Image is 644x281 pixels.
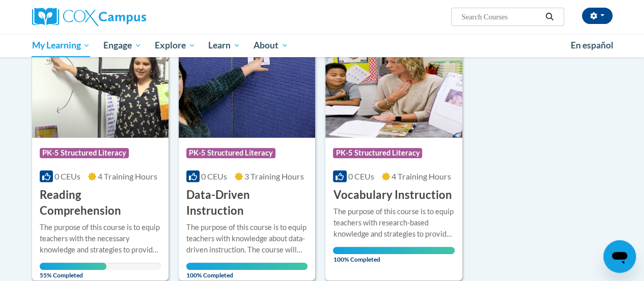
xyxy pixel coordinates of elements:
[201,171,227,181] span: 0 CEUs
[40,187,161,219] h3: Reading Comprehension
[186,148,275,158] span: PK-5 Structured Literacy
[333,247,454,263] span: 100% Completed
[186,263,307,270] div: Your progress
[24,34,620,57] div: Main menu
[391,171,451,181] span: 4 Training Hours
[186,263,307,279] span: 100% Completed
[32,34,169,280] a: Course LogoPK-5 Structured Literacy0 CEUs4 Training Hours Reading ComprehensionThe purpose of thi...
[32,39,90,52] span: My Learning
[40,222,161,256] div: The purpose of this course is to equip teachers with the necessary knowledge and strategies to pr...
[98,171,157,181] span: 4 Training Hours
[32,8,146,26] img: Cox Campus
[25,34,97,57] a: My Learning
[348,171,374,181] span: 0 CEUs
[103,39,142,52] span: Engage
[333,187,452,203] h3: Vocabulary Instruction
[155,39,195,52] span: Explore
[460,11,542,23] input: Search Courses
[254,39,288,52] span: About
[333,247,454,254] div: Your progress
[179,34,315,280] a: Course LogoPK-5 Structured Literacy0 CEUs3 Training Hours Data-Driven InstructionThe purpose of t...
[571,40,613,50] span: En español
[582,8,612,24] button: Account Settings
[32,8,215,26] a: Cox Campus
[202,34,247,57] a: Learn
[186,187,307,219] h3: Data-Driven Instruction
[40,263,106,270] div: Your progress
[542,11,557,23] button: Search
[186,222,307,256] div: The purpose of this course is to equip teachers with knowledge about data-driven instruction. The...
[40,263,106,279] span: 55% Completed
[97,34,148,57] a: Engage
[247,34,295,57] a: About
[40,148,129,158] span: PK-5 Structured Literacy
[333,148,422,158] span: PK-5 Structured Literacy
[325,34,462,280] a: Course LogoPK-5 Structured Literacy0 CEUs4 Training Hours Vocabulary InstructionThe purpose of th...
[333,206,454,240] div: The purpose of this course is to equip teachers with research-based knowledge and strategies to p...
[54,171,80,181] span: 0 CEUs
[179,34,315,138] img: Course Logo
[564,35,620,56] a: En español
[148,34,202,57] a: Explore
[208,39,240,52] span: Learn
[603,240,636,273] iframe: Button to launch messaging window
[32,34,169,138] img: Course Logo
[325,34,462,138] img: Course Logo
[244,171,304,181] span: 3 Training Hours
